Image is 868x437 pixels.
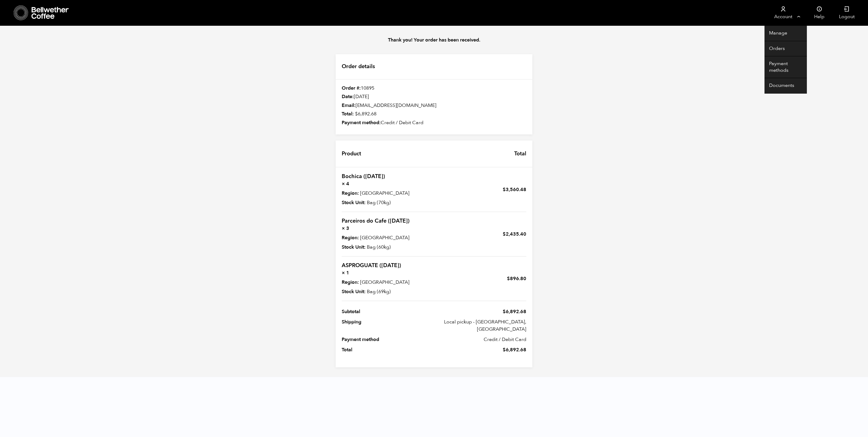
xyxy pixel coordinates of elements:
[355,111,376,117] bdi: 6,892.68
[764,56,807,78] a: Payment methods
[342,243,430,251] p: Bag (60kg)
[342,173,385,180] a: Bochica ([DATE])
[342,243,366,251] strong: Stock Unit:
[503,308,506,315] span: $
[434,334,526,345] td: Credit / Debit Card
[342,279,359,286] strong: Region:
[336,102,532,109] div: [EMAIL_ADDRESS][DOMAIN_NAME]
[508,141,532,167] th: Total
[503,308,526,315] span: 6,892.68
[342,102,356,109] strong: Email:
[336,85,532,92] div: 10895
[764,26,807,41] a: Manage
[342,234,430,241] p: [GEOGRAPHIC_DATA]
[336,54,532,80] h2: Order details
[342,288,430,295] p: Bag (69kg)
[764,41,807,57] a: Orders
[342,180,430,187] strong: × 4
[336,94,532,100] div: [DATE]
[503,346,506,353] span: $
[342,199,366,206] strong: Stock Unit:
[336,120,532,126] div: Credit / Debit Card
[764,78,807,94] a: Documents
[503,231,526,237] bdi: 2,435.40
[355,111,358,117] span: $
[342,199,430,206] p: Bag (70kg)
[503,186,506,193] span: $
[342,262,401,269] a: ASPROGUATE ([DATE])
[503,231,506,237] span: $
[434,317,526,334] td: Local pickup - [GEOGRAPHIC_DATA], [GEOGRAPHIC_DATA]
[342,269,430,276] strong: × 1
[342,334,434,345] th: Payment method
[342,190,430,197] p: [GEOGRAPHIC_DATA]
[330,36,538,44] p: Thank you! Your order has been received.
[342,111,354,117] strong: Total:
[342,234,359,241] strong: Region:
[342,93,354,100] strong: Date:
[507,275,510,282] span: $
[342,345,434,361] th: Total
[342,279,430,286] p: [GEOGRAPHIC_DATA]
[336,141,367,167] th: Product
[342,288,366,295] strong: Stock Unit:
[507,275,526,282] bdi: 896.80
[503,186,526,193] bdi: 3,560.48
[503,346,526,353] span: 6,892.68
[342,225,430,232] strong: × 3
[342,190,359,197] strong: Region:
[342,317,434,334] th: Shipping
[342,217,409,225] a: Parceiros do Cafe ([DATE])
[342,85,361,91] strong: Order #:
[342,306,434,317] th: Subtotal
[342,119,381,126] strong: Payment method:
